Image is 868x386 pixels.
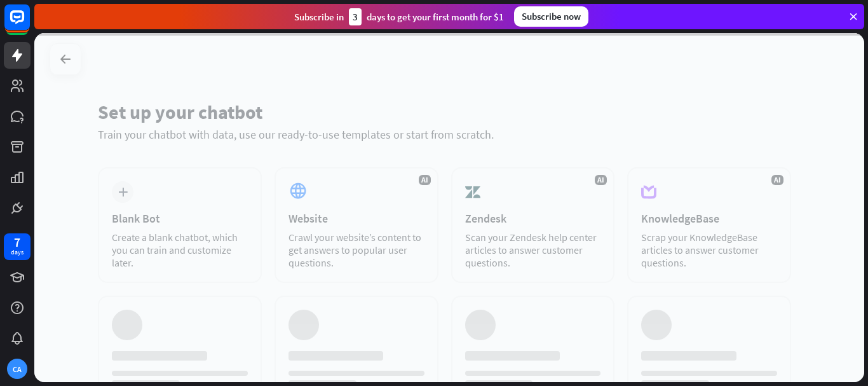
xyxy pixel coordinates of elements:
[4,233,31,260] a: 7 days
[7,359,27,379] div: CA
[514,6,588,27] div: Subscribe now
[294,8,504,25] div: Subscribe in days to get your first month for $1
[14,237,20,248] div: 7
[11,248,24,257] div: days
[349,8,362,25] div: 3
